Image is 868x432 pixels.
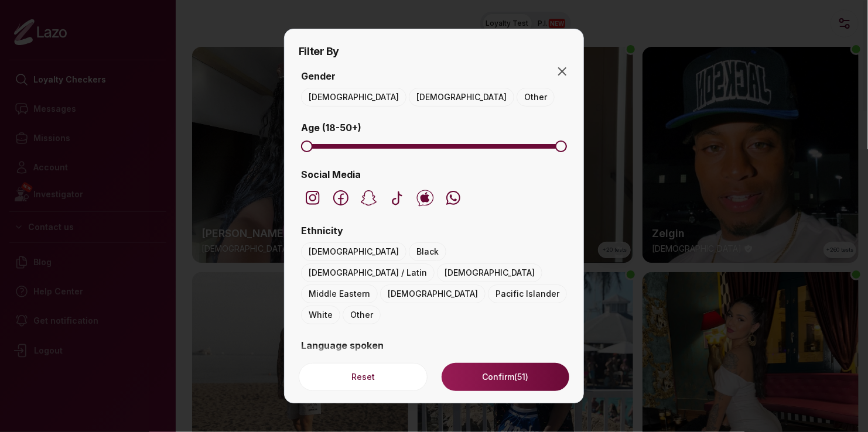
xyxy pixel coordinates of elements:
button: [DEMOGRAPHIC_DATA] [409,88,514,107]
label: Ethnicity [299,224,569,238]
span: Maximum [555,140,567,152]
button: Middle Eastern [301,284,378,303]
button: [DEMOGRAPHIC_DATA] [301,88,406,107]
button: Other [343,306,381,324]
button: Black [409,242,446,261]
button: Pacific Islander [488,284,567,303]
button: [DEMOGRAPHIC_DATA] [437,263,542,282]
label: Language spoken [299,338,569,352]
button: [DEMOGRAPHIC_DATA] [301,242,406,261]
label: Gender [299,69,569,83]
button: Reset [299,363,428,391]
span: Minimum [301,140,313,152]
button: [DEMOGRAPHIC_DATA] / Latin [301,263,435,282]
button: Confirm(51) [442,363,569,391]
label: Age [299,121,569,135]
h2: Filter By [285,43,583,60]
button: Other [517,88,555,107]
label: Social Media [299,167,569,181]
span: ( 18 - 50 +) [322,122,361,133]
button: White [301,306,340,324]
button: [DEMOGRAPHIC_DATA] [380,284,486,303]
